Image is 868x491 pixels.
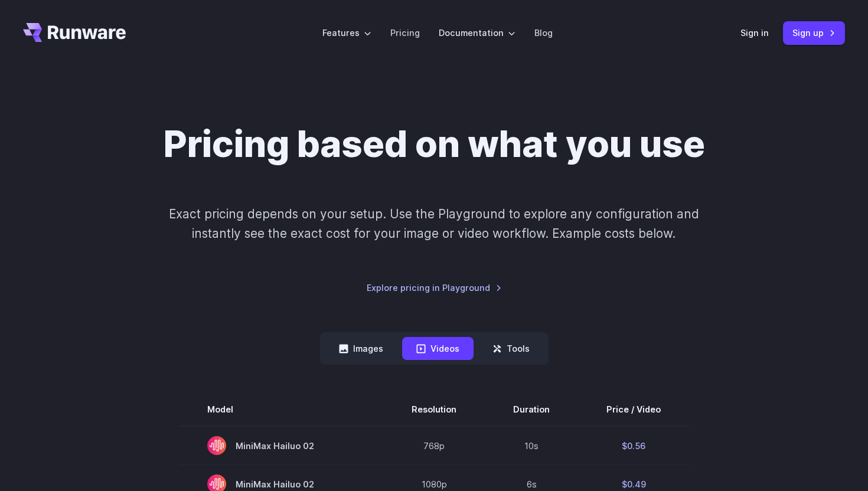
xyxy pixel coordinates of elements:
[322,26,371,40] label: Features
[164,123,705,166] h1: Pricing based on what you use
[485,426,578,465] td: 10s
[383,393,485,426] th: Resolution
[146,204,722,244] p: Exact pricing depends on your setup. Use the Playground to explore any configuration and instantl...
[383,426,485,465] td: 768p
[485,393,578,426] th: Duration
[578,393,689,426] th: Price / Video
[367,281,502,294] a: Explore pricing in Playground
[325,337,397,360] button: Images
[783,21,845,44] a: Sign up
[179,393,383,426] th: Model
[207,436,355,455] span: MiniMax Hailuo 02
[478,337,544,360] button: Tools
[402,337,474,360] button: Videos
[23,23,126,42] a: Go to /
[390,26,420,40] a: Pricing
[534,26,553,40] a: Blog
[740,26,769,40] a: Sign in
[578,426,689,465] td: $0.56
[439,26,515,40] label: Documentation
